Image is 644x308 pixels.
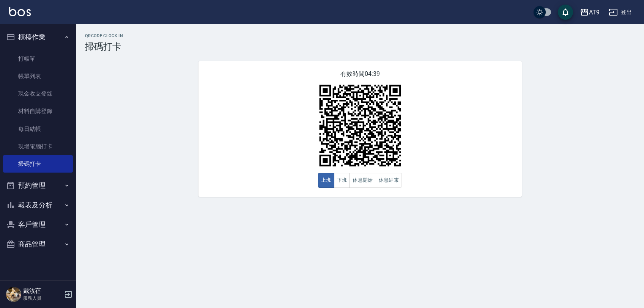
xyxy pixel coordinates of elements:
h2: QRcode Clock In [85,33,635,38]
button: 報表及分析 [3,195,73,215]
a: 打帳單 [3,50,73,68]
button: save [558,5,573,20]
button: 上班 [318,173,334,188]
button: 休息結束 [376,173,402,188]
a: 掃碼打卡 [3,155,73,173]
button: 下班 [334,173,350,188]
img: Person [6,287,21,302]
button: 商品管理 [3,234,73,254]
p: 服務人員 [23,295,62,302]
div: 有效時間 04:39 [198,61,522,197]
button: AT9 [577,5,603,20]
div: AT9 [589,8,600,17]
a: 帳單列表 [3,68,73,85]
a: 材料自購登錄 [3,102,73,120]
a: 現場電腦打卡 [3,138,73,155]
img: Logo [9,7,31,16]
button: 客戶管理 [3,215,73,234]
button: 登出 [606,5,635,19]
a: 現金收支登錄 [3,85,73,102]
button: 櫃檯作業 [3,27,73,47]
h3: 掃碼打卡 [85,41,635,52]
h5: 戴汝蓓 [23,287,62,295]
a: 每日結帳 [3,120,73,138]
button: 預約管理 [3,176,73,195]
button: 休息開始 [350,173,376,188]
